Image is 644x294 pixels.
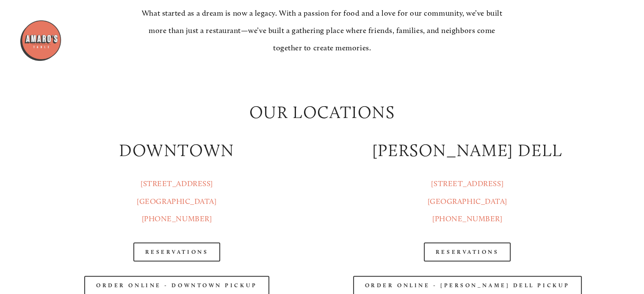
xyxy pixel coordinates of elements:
h2: DOWNTOWN [39,138,315,162]
a: [STREET_ADDRESS][GEOGRAPHIC_DATA] [137,179,216,206]
a: [PHONE_NUMBER] [142,214,212,223]
a: Reservations [133,242,221,261]
a: [PHONE_NUMBER] [432,214,503,223]
a: Reservations [424,242,511,261]
h2: [PERSON_NAME] DELL [329,138,605,162]
a: [STREET_ADDRESS][GEOGRAPHIC_DATA] [428,179,507,206]
h2: Our Locations [184,100,460,124]
img: Amaro's Table [19,19,62,62]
